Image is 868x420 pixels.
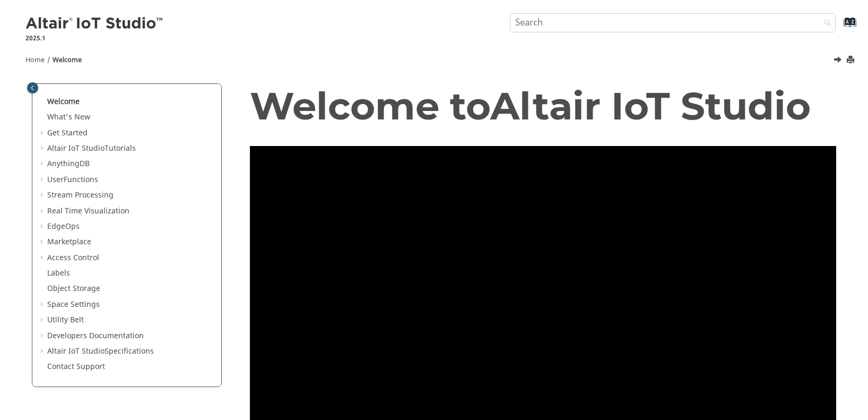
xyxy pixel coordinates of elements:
[510,13,836,32] input: Search query
[47,361,105,372] a: Contact Support
[39,97,215,372] ul: Table of Contents
[39,159,47,169] span: Expand AnythingDB
[47,330,144,341] a: Developers Documentation
[27,82,38,93] button: Toggle publishing table of content
[39,143,47,154] span: Expand Altair IoT StudioTutorials
[47,143,136,154] a: Altair IoT StudioTutorials
[810,13,840,34] button: Search
[47,143,105,154] span: Altair IoT Studio
[250,85,836,127] h1: Welcome to
[39,237,47,247] span: Expand Marketplace
[835,55,843,67] a: Next topic: What's New
[47,205,129,217] a: Real Time Visualization
[47,96,80,107] a: Welcome
[490,82,811,129] span: Altair IoT Studio
[39,346,47,357] span: Expand Altair IoT StudioSpecifications
[53,55,82,65] a: Welcome
[39,175,47,185] span: Expand UserFunctions
[47,268,70,279] a: Labels
[47,346,105,357] span: Altair IoT Studio
[39,253,47,263] span: Expand Access Control
[47,174,98,185] a: UserFunctions
[39,190,47,201] span: Expand Stream Processing
[25,55,45,65] a: Home
[25,33,164,43] p: 2025.1
[10,46,858,70] nav: Tools
[47,299,100,310] a: Space Settings
[47,236,91,247] a: Marketplace
[39,128,47,139] span: Expand Get Started
[847,53,856,67] button: Print this page
[47,112,90,123] a: What's New
[47,252,99,263] a: Access Control
[47,346,154,357] a: Altair IoT StudioSpecifications
[25,15,164,32] img: Altair IoT Studio
[39,299,47,310] span: Expand Space Settings
[47,221,80,232] a: EdgeOps
[47,158,90,169] a: AnythingDB
[64,174,98,185] span: Functions
[39,206,47,217] span: Expand Real Time Visualization
[47,127,88,139] a: Get Started
[39,331,47,341] span: Expand Developers Documentation
[47,190,114,201] a: Stream Processing
[47,314,84,325] a: Utility Belt
[827,22,850,33] a: Go to index terms page
[39,221,47,232] span: Expand EdgeOps
[39,315,47,325] span: Expand Utility Belt
[47,283,100,294] a: Object Storage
